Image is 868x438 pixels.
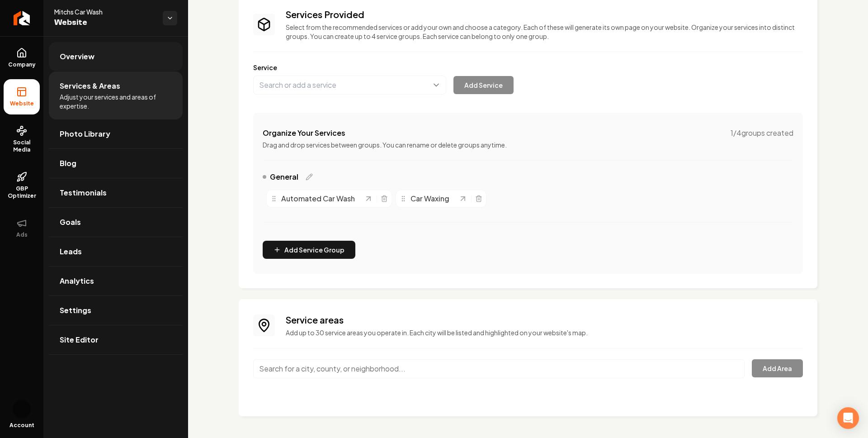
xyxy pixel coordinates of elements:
span: Adjust your services and areas of expertise. [60,92,172,110]
a: Leads [49,237,183,266]
span: Car Waxing [410,193,449,204]
a: Testimonials [49,178,183,207]
div: Automated Car Wash [270,193,364,204]
span: Website [6,100,38,107]
span: Overview [60,51,94,62]
label: Service [253,63,803,72]
h3: Service areas [286,314,803,326]
p: Drag and drop services between groups. You can rename or delete groups anytime. [263,140,793,149]
a: Company [4,40,40,76]
button: Add Service Group [263,241,355,259]
span: Goals [60,217,81,228]
a: Settings [49,296,183,325]
span: Company [5,61,39,68]
span: Ads [13,231,31,238]
a: Photo Library [49,119,183,148]
span: Account [9,422,34,429]
span: Photo Library [60,129,110,139]
p: Add up to 30 service areas you operate in. Each city will be listed and highlighted on your websi... [286,328,803,337]
span: Social Media [4,139,40,153]
a: Goals [49,208,183,237]
div: Car Waxing [400,193,458,204]
span: Analytics [60,276,94,286]
span: Site Editor [60,334,99,345]
span: Services & Areas [60,81,120,91]
span: Leads [60,246,82,257]
span: Automated Car Wash [281,193,355,204]
span: Testimonials [60,187,107,198]
span: Mitchs Car Wash [54,7,156,16]
button: Ads [4,210,40,246]
img: Rebolt Logo [14,11,30,25]
a: Blog [49,149,183,178]
a: Analytics [49,267,183,295]
span: GBP Optimizer [4,185,40,200]
h3: Services Provided [286,8,803,21]
span: 1 / 4 groups created [731,128,793,138]
a: Overview [49,42,183,71]
p: Select from the recommended services or add your own and choose a category. Each of these will ge... [286,23,803,41]
span: Website [54,16,156,29]
span: Blog [60,158,76,169]
h4: Organize Your Services [263,128,345,138]
a: GBP Optimizer [4,164,40,207]
input: Search for a city, county, or neighborhood... [253,359,745,378]
span: General [270,171,298,182]
button: Open user button [13,400,31,418]
div: Open Intercom Messenger [837,407,859,429]
a: Site Editor [49,325,183,354]
span: Settings [60,305,91,316]
img: Will Henderson [13,400,31,418]
a: Social Media [4,118,40,161]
